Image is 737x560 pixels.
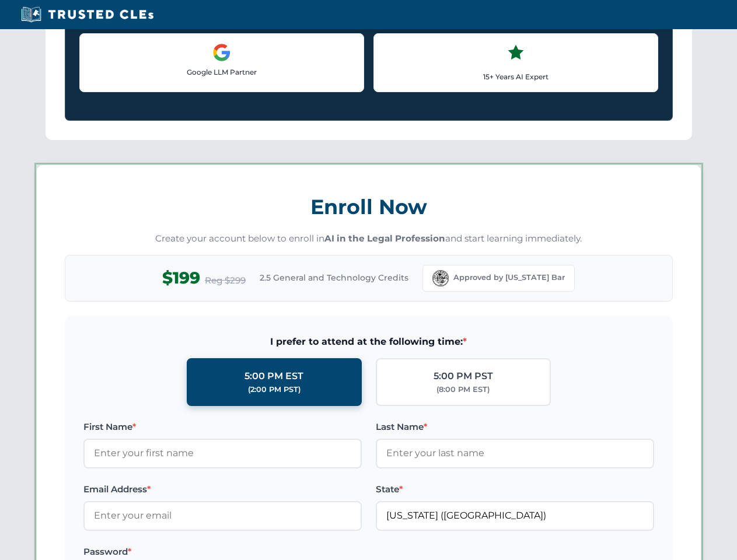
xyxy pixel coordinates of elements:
h3: Enroll Now [65,188,673,225]
input: Enter your last name [376,439,654,468]
span: Reg $299 [205,274,246,288]
div: (2:00 PM PST) [248,384,301,395]
label: Password [83,545,362,559]
p: Create your account below to enroll in and start learning immediately. [65,232,673,246]
div: (8:00 PM EST) [436,384,490,395]
label: State [376,482,654,496]
span: 2.5 General and Technology Credits [260,271,408,284]
img: Trusted CLEs [18,6,157,23]
label: Last Name [376,420,654,434]
p: 15+ Years AI Expert [383,71,648,82]
strong: AI in the Legal Profession [324,233,445,244]
div: 5:00 PM EST [244,369,303,384]
span: Approved by [US_STATE] Bar [453,272,565,283]
div: 5:00 PM PST [434,369,493,384]
img: Google [212,43,231,62]
span: I prefer to attend at the following time: [83,334,654,349]
input: Florida (FL) [376,501,654,530]
img: Florida Bar [432,270,449,286]
label: Email Address [83,482,362,496]
input: Enter your email [83,501,362,530]
input: Enter your first name [83,439,362,468]
p: Google LLM Partner [89,66,354,78]
label: First Name [83,420,362,434]
span: $199 [162,265,200,291]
